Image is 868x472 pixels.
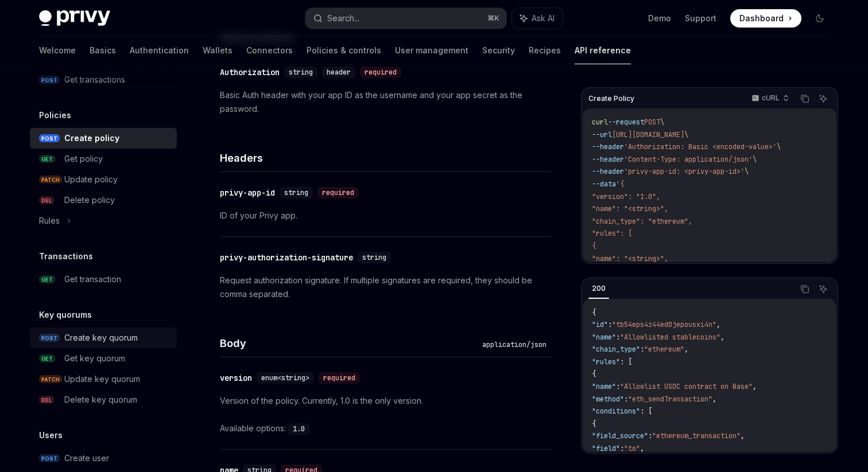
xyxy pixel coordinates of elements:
h5: Key quorums [39,308,92,322]
span: : [ [620,357,632,366]
a: GETGet transaction [30,269,177,290]
span: "name" [592,382,616,391]
div: privy-authorization-signature [220,252,353,263]
a: PATCHUpdate key quorum [30,369,177,389]
span: "ethereum_transaction" [652,431,741,440]
h4: Headers [220,150,551,166]
span: --header [592,155,624,164]
a: Support [685,13,716,24]
button: Ask AI [816,282,831,297]
span: 'privy-app-id: <privy-app-id>' [624,167,745,176]
span: "name": "<string>", [592,254,668,263]
div: 200 [588,282,609,295]
div: Get key quorum [64,352,125,365]
span: Create Policy [588,94,634,103]
span: , [640,444,644,453]
span: "rules": [ [592,229,632,238]
p: ID of your Privy app. [220,209,551,223]
span: , [753,382,757,391]
span: { [592,308,596,317]
a: API reference [575,37,631,64]
a: Basics [90,37,116,64]
span: "version": "1.0", [592,192,660,201]
a: Welcome [39,37,76,64]
div: Available options: [220,422,551,435]
div: application/json [478,339,551,350]
span: { [592,419,596,428]
span: { [592,369,596,379]
span: GET [39,155,55,163]
a: User management [395,37,468,64]
button: cURL [745,89,794,108]
span: : [ [640,407,652,416]
span: --data [592,180,616,189]
span: enum<string> [261,373,309,383]
span: "method" [592,395,624,404]
span: --request [608,118,644,127]
a: POSTCreate user [30,448,177,469]
span: GET [39,275,55,284]
div: Rules [39,214,60,228]
div: Create user [64,451,109,465]
span: : [624,395,628,404]
div: Delete key quorum [64,393,137,407]
a: Recipes [529,37,561,64]
div: required [319,372,360,384]
span: \ [660,118,664,127]
button: Ask AI [512,8,563,29]
a: Dashboard [730,9,801,28]
span: header [327,68,351,77]
span: : [616,382,620,391]
span: , [684,345,688,354]
span: Ask AI [532,13,555,24]
button: Copy the contents from the code block [797,91,812,106]
div: Create policy [64,131,119,145]
a: Policies & controls [307,37,381,64]
a: Authentication [130,37,189,64]
a: POSTCreate key quorum [30,327,177,348]
button: Copy the contents from the code block [797,282,812,297]
button: Ask AI [816,91,831,106]
span: POST [39,454,60,463]
span: ⌘ K [487,14,499,23]
span: "tb54eps4z44ed0jepousxi4n" [612,320,716,329]
span: "field" [592,444,620,453]
span: [URL][DOMAIN_NAME] [612,130,684,139]
span: \ [777,142,781,151]
div: Authorization [220,67,280,78]
span: { [592,241,596,251]
span: 'Authorization: Basic <encoded-value>' [624,142,777,151]
a: POSTCreate policy [30,128,177,149]
span: : [608,320,612,329]
span: \ [684,130,688,139]
span: : [648,431,652,440]
span: "chain_type" [592,345,640,354]
span: POST [644,118,660,127]
span: "name" [592,333,616,342]
button: Toggle dark mode [811,9,829,28]
span: --header [592,142,624,151]
span: Dashboard [739,13,784,24]
span: : [616,333,620,342]
span: "conditions" [592,407,640,416]
span: , [716,320,720,329]
a: DELDelete policy [30,190,177,210]
a: Demo [648,13,671,24]
div: Get transaction [64,272,121,286]
div: version [220,372,252,384]
p: cURL [762,93,780,103]
span: 'Content-Type: application/json' [624,155,753,164]
span: --header [592,167,624,176]
span: curl [592,118,608,127]
p: Basic Auth header with your app ID as the username and your app secret as the password. [220,88,551,116]
span: "id" [592,320,608,329]
span: : [620,444,624,453]
span: "name": "<string>", [592,204,668,213]
div: Delete policy [64,193,115,207]
h5: Policies [39,108,71,122]
img: dark logo [39,10,110,26]
h5: Users [39,428,63,442]
a: GETGet policy [30,149,177,169]
span: , [712,395,716,404]
span: string [284,188,308,197]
